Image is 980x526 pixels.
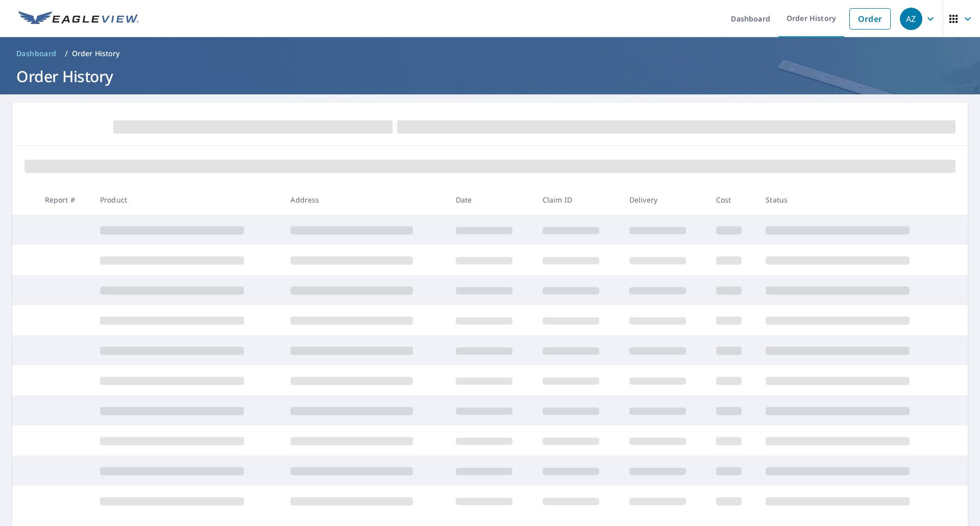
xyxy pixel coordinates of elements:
[12,45,61,62] a: Dashboard
[12,66,968,87] h1: Order History
[708,185,758,215] th: Cost
[757,185,948,215] th: Status
[72,48,120,59] p: Order History
[534,185,621,215] th: Claim ID
[65,47,68,60] li: /
[16,48,57,59] span: Dashboard
[37,185,92,215] th: Report #
[900,8,922,30] div: AZ
[282,185,447,215] th: Address
[448,185,534,215] th: Date
[12,45,968,62] nav: breadcrumb
[621,185,708,215] th: Delivery
[92,185,282,215] th: Product
[849,8,891,30] a: Order
[18,11,139,27] img: EV Logo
